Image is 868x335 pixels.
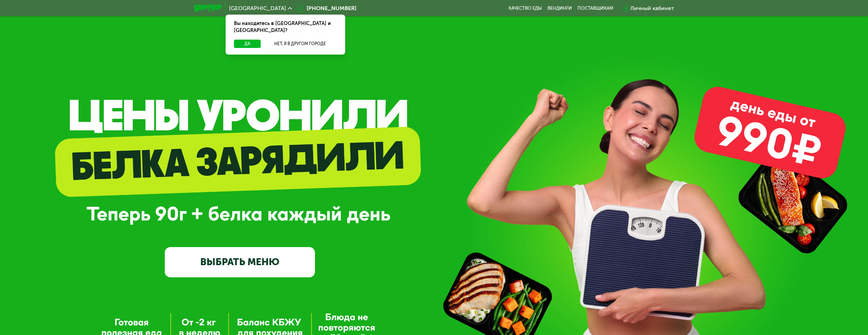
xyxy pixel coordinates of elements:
button: Да [234,40,261,48]
div: поставщикам [577,6,613,11]
span: [GEOGRAPHIC_DATA] [229,6,286,11]
a: ВЫБРАТЬ МЕНЮ [165,247,315,277]
div: Личный кабинет [630,4,674,13]
a: [PHONE_NUMBER] [295,4,356,13]
a: Вендинги [547,6,572,11]
a: Качество еды [509,6,542,11]
div: Вы находитесь в [GEOGRAPHIC_DATA] и [GEOGRAPHIC_DATA]? [226,15,345,40]
button: Нет, я в другом городе [263,40,337,48]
